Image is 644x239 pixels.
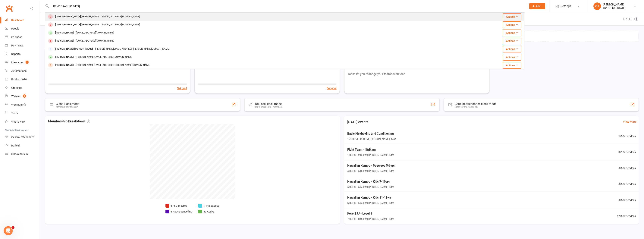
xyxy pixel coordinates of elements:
div: Workouts [11,103,23,106]
div: [EMAIL_ADDRESS][DOMAIN_NAME] [101,14,141,19]
a: Automations [5,67,40,75]
span: 1 [26,61,29,64]
div: [DEMOGRAPHIC_DATA][PERSON_NAME] [54,14,101,19]
div: Product Sales [11,78,27,81]
iframe: Intercom live chat [4,226,13,235]
div: The PIT [US_STATE] [603,6,625,10]
input: Search... [50,4,524,9]
div: General attendance kiosk mode [455,102,496,106]
span: 0 / 50 attendees [618,182,636,186]
div: People [11,27,19,30]
a: Calendar [5,33,40,41]
a: Clubworx [5,4,14,13]
li: 1 Trial expired [198,204,219,208]
div: CJ [593,2,601,10]
div: What's New [11,120,25,123]
div: Staff check-in for members [255,106,282,108]
span: Membership breakdown [48,119,90,124]
span: [DATE] [623,17,631,21]
span: 0 / 50 attendees [618,166,636,170]
div: Payments [11,44,23,47]
div: [PERSON_NAME][EMAIL_ADDRESS][PERSON_NAME][DOMAIN_NAME] [94,46,171,52]
button: Set goal [327,86,337,90]
span: 12:00PM - 1:00PM | [PERSON_NAME] | Mat [347,137,396,141]
a: Class kiosk mode [5,150,40,158]
button: Actions [503,30,521,36]
span: 3 / 10 attendees [618,150,636,154]
a: Product Sales [5,75,40,84]
a: Waivers 2 [5,92,40,101]
li: 1 Active cancelling [165,209,192,214]
button: Actions [503,13,521,20]
div: [EMAIL_ADDRESS][DOMAIN_NAME] [75,38,115,44]
a: Payments [5,41,40,50]
button: Actions [503,46,521,52]
span: 4:30PM - 5:00PM | [PERSON_NAME] | Mat [347,169,395,173]
div: General attendance [11,136,34,139]
button: Actions [503,38,521,44]
span: 2 [23,94,26,98]
a: Messages 1 [5,58,40,67]
h3: [DATE] events [344,119,371,125]
button: Add [529,3,545,9]
div: [PERSON_NAME] [54,30,75,36]
div: Dashboard [11,19,24,22]
span: Settings [561,2,571,10]
div: Roll call [11,144,20,147]
div: [PERSON_NAME] [54,54,75,60]
a: Gradings [5,84,40,92]
span: Hawaiian Kempo - Kids 7-10yrs [347,179,394,184]
div: Class kiosk mode [56,102,79,106]
div: Tasks [11,112,18,115]
a: Reports [5,50,40,58]
div: [PERSON_NAME] [54,62,75,68]
li: 171 Cancelled [165,204,192,208]
span: Hawaiian Kempo - Peewees 5-6yrs [347,163,395,168]
a: Roll call [5,141,40,150]
div: Reports [11,52,20,55]
div: Gradings [11,86,22,89]
div: [PERSON_NAME] [603,3,625,6]
a: Dashboard [5,16,40,24]
button: Actions [503,21,521,28]
a: Workouts [5,101,40,109]
span: 5 / 50 attendees [618,134,636,138]
div: [PERSON_NAME] [PERSON_NAME] [54,46,94,52]
span: 5:00PM - 5:50PM | [PERSON_NAME] | Mat [347,185,394,189]
div: Waivers [11,95,20,98]
span: Kore BJJ - Level 1 [347,211,394,216]
div: Class check-in [11,153,28,156]
span: Fight Team - Striking [347,147,394,152]
a: Tasks [5,109,40,118]
span: 12 / 50 attendees [617,214,636,218]
span: 1 [11,226,14,229]
span: 6:00PM - 6:50PM | [PERSON_NAME] | Mat [347,201,394,205]
span: 7:00PM - 8:00PM | [PERSON_NAME] | Mat [347,217,394,221]
div: Roll call kiosk mode [255,102,282,106]
span: Add [536,5,541,8]
div: Members self check-in [56,106,79,108]
a: General attendance kiosk mode [5,133,40,141]
div: [PERSON_NAME][EMAIL_ADDRESS][DOMAIN_NAME] [75,54,133,60]
button: Set goal [177,86,187,90]
li: 89 Active [198,209,219,214]
span: Hawaiian Kempo - Kids 11-13yrs [347,195,394,200]
div: Automations [11,69,27,72]
div: [PERSON_NAME] [54,38,75,44]
div: Calendar [11,36,22,39]
div: [DEMOGRAPHIC_DATA][PERSON_NAME] [54,22,101,27]
div: Great for the front desk [455,106,496,108]
p: Tasks let you manage your team's workload. [347,72,486,77]
div: Messages [11,61,23,64]
div: [EMAIL_ADDRESS][DOMAIN_NAME] [101,22,141,27]
a: People [5,24,40,33]
button: Actions [503,62,521,69]
span: Basic Kickboxing and Conditioning [347,131,396,136]
button: Actions [503,54,521,61]
a: View more [623,120,636,124]
span: 1:00PM - 2:30PM | [PERSON_NAME] | Mat [347,153,394,157]
div: [PERSON_NAME][EMAIL_ADDRESS][PERSON_NAME][DOMAIN_NAME] [75,62,151,68]
span: 0 / 50 attendees [618,198,636,202]
a: What's New [5,118,40,126]
div: [EMAIL_ADDRESS][DOMAIN_NAME] [75,30,115,36]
